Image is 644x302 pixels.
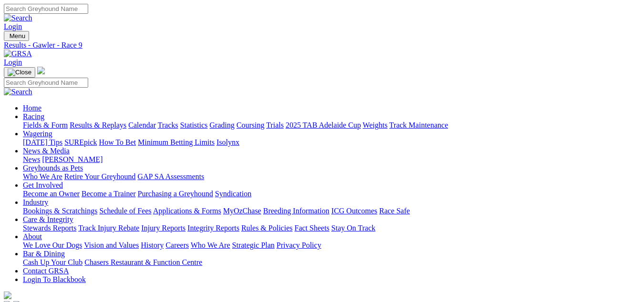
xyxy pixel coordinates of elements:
[4,292,11,299] img: logo-grsa-white.png
[23,224,76,232] a: Stewards Reports
[4,88,32,96] img: Search
[23,207,97,215] a: Bookings & Scratchings
[165,241,189,249] a: Careers
[23,130,52,138] a: Wagering
[23,172,62,181] a: Who We Are
[23,190,80,198] a: Become an Owner
[78,224,139,232] a: Track Injury Rebate
[23,215,73,223] a: Care & Integrity
[286,121,361,129] a: 2025 TAB Adelaide Cup
[138,138,215,146] a: Minimum Betting Limits
[191,241,230,249] a: Who We Are
[23,155,40,163] a: News
[153,207,221,215] a: Applications & Forms
[295,224,329,232] a: Fact Sheets
[331,224,375,232] a: Stay On Track
[389,121,448,129] a: Track Maintenance
[23,207,640,215] div: Industry
[23,155,640,164] div: News & Media
[216,138,239,146] a: Isolynx
[236,121,265,129] a: Coursing
[4,22,22,30] a: Login
[141,241,164,249] a: History
[4,67,35,78] button: Toggle navigation
[8,69,31,76] img: Close
[266,121,284,129] a: Trials
[4,41,640,50] a: Results - Gawler - Race 9
[23,172,640,181] div: Greyhounds as Pets
[276,241,321,249] a: Privacy Policy
[23,147,70,155] a: News & Media
[180,121,208,129] a: Statistics
[23,190,640,198] div: Get Involved
[223,207,261,215] a: MyOzChase
[187,224,239,232] a: Integrity Reports
[4,58,22,66] a: Login
[215,190,251,198] a: Syndication
[10,32,25,40] span: Menu
[42,155,102,163] a: [PERSON_NAME]
[138,190,213,198] a: Purchasing a Greyhound
[99,138,136,146] a: How To Bet
[23,138,640,147] div: Wagering
[138,172,204,181] a: GAP SA Assessments
[4,78,88,88] input: Search
[37,67,45,74] img: logo-grsa-white.png
[84,241,139,249] a: Vision and Values
[4,14,32,22] img: Search
[331,207,377,215] a: ICG Outcomes
[23,267,69,275] a: Contact GRSA
[141,224,185,232] a: Injury Reports
[232,241,275,249] a: Strategic Plan
[23,198,48,206] a: Industry
[99,207,151,215] a: Schedule of Fees
[70,121,126,129] a: Results & Replays
[64,172,136,181] a: Retire Your Greyhound
[23,241,640,250] div: About
[23,232,42,241] a: About
[23,121,68,129] a: Fields & Form
[263,207,329,215] a: Breeding Information
[158,121,178,129] a: Tracks
[23,241,82,249] a: We Love Our Dogs
[4,50,32,58] img: GRSA
[363,121,388,129] a: Weights
[4,31,29,41] button: Toggle navigation
[210,121,235,129] a: Grading
[23,104,41,112] a: Home
[241,224,293,232] a: Rules & Policies
[84,258,202,266] a: Chasers Restaurant & Function Centre
[379,207,409,215] a: Race Safe
[23,112,44,121] a: Racing
[82,190,136,198] a: Become a Trainer
[23,258,82,266] a: Cash Up Your Club
[23,164,83,172] a: Greyhounds as Pets
[64,138,97,146] a: SUREpick
[23,224,640,232] div: Care & Integrity
[4,4,88,14] input: Search
[128,121,156,129] a: Calendar
[23,275,86,283] a: Login To Blackbook
[23,121,640,130] div: Racing
[23,138,62,146] a: [DATE] Tips
[23,258,640,267] div: Bar & Dining
[23,181,63,189] a: Get Involved
[23,250,65,258] a: Bar & Dining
